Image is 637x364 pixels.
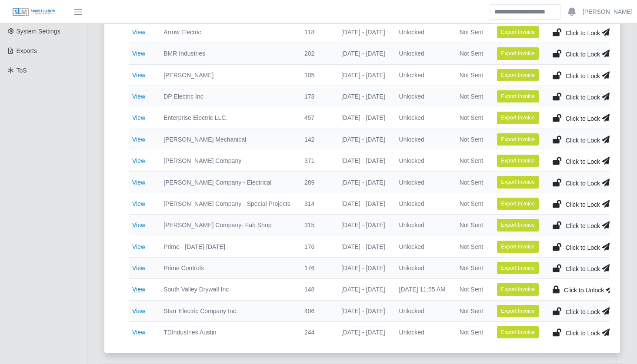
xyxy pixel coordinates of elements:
td: [DATE] - [DATE] [334,279,392,300]
button: Export Invoice [497,305,539,317]
td: 118 [297,21,334,43]
a: View [132,243,145,250]
td: Not Sent [453,43,490,64]
span: Click to Lock [566,30,600,36]
td: TDIndustries Austin [157,322,297,343]
td: [DATE] - [DATE] [334,322,392,343]
td: 244 [297,322,334,343]
td: 289 [297,172,334,193]
td: [DATE] - [DATE] [334,193,392,214]
td: [DATE] - [DATE] [334,215,392,236]
td: [PERSON_NAME] Mechanical [157,129,297,150]
span: Click to Lock [566,51,600,58]
button: Export Invoice [497,47,539,60]
a: View [132,200,145,207]
td: Unlocked [392,150,453,172]
button: Export Invoice [497,155,539,167]
span: Click to Lock [566,158,600,165]
span: Click to Lock [566,73,600,79]
td: 148 [297,279,334,300]
td: 315 [297,215,334,236]
td: [DATE] - [DATE] [334,257,392,278]
td: 173 [297,86,334,107]
td: Not Sent [453,279,490,300]
td: [DATE] - [DATE] [334,43,392,64]
span: Click to Lock [566,244,600,251]
td: Not Sent [453,129,490,150]
td: Prime Controls [157,257,297,278]
td: Prime - [DATE]-[DATE] [157,236,297,257]
td: [DATE] - [DATE] [334,86,392,107]
td: [DATE] - [DATE] [334,107,392,129]
button: Export Invoice [497,262,539,274]
td: Unlocked [392,107,453,129]
td: DP Electric Inc [157,86,297,107]
span: Click to Lock [566,222,600,229]
a: View [132,29,145,36]
td: Not Sent [453,107,490,129]
td: Not Sent [453,21,490,43]
a: View [132,114,145,121]
td: [DATE] - [DATE] [334,236,392,257]
button: Export Invoice [497,176,539,188]
td: [PERSON_NAME] Company- Fab Shop [157,215,297,236]
td: Not Sent [453,215,490,236]
a: View [132,179,145,186]
a: View [132,308,145,314]
td: Unlocked [392,236,453,257]
td: 176 [297,257,334,278]
td: BMR Industries [157,43,297,64]
span: System Settings [17,28,60,35]
span: Click to Lock [566,115,600,122]
td: Not Sent [453,236,490,257]
button: Export Invoice [497,283,539,295]
td: Unlocked [392,322,453,343]
td: [DATE] - [DATE] [334,21,392,43]
td: [DATE] - [DATE] [334,300,392,321]
td: Not Sent [453,257,490,278]
span: Click to Lock [566,94,600,101]
a: [PERSON_NAME] [583,7,633,17]
img: SLM Logo [12,7,56,17]
td: [PERSON_NAME] Company - Special Projects [157,193,297,214]
button: Export Invoice [497,241,539,253]
span: Click to Lock [566,308,600,315]
td: Arrow Electric [157,21,297,43]
td: Unlocked [392,64,453,86]
td: [DATE] - [DATE] [334,172,392,193]
td: Not Sent [453,172,490,193]
td: 202 [297,43,334,64]
td: Unlocked [392,193,453,214]
button: Export Invoice [497,26,539,38]
button: Export Invoice [497,133,539,146]
a: View [132,286,145,293]
a: View [132,72,145,79]
a: View [132,157,145,164]
td: 105 [297,64,334,86]
span: Click to Lock [566,330,600,337]
a: View [132,222,145,228]
span: Click to Lock [566,201,600,208]
td: Unlocked [392,43,453,64]
a: View [132,136,145,143]
td: [DATE] - [DATE] [334,129,392,150]
a: View [132,93,145,100]
td: Enterprise Electric LLC. [157,107,297,129]
td: Unlocked [392,129,453,150]
td: Not Sent [453,150,490,172]
td: Unlocked [392,215,453,236]
span: Click to Lock [566,180,600,187]
td: [DATE] - [DATE] [334,150,392,172]
button: Export Invoice [497,69,539,81]
td: Not Sent [453,300,490,321]
button: Export Invoice [497,326,539,338]
td: Starr Electric Company Inc [157,300,297,321]
td: Not Sent [453,193,490,214]
td: Not Sent [453,322,490,343]
input: Search [489,4,561,20]
td: 406 [297,300,334,321]
td: 457 [297,107,334,129]
button: Export Invoice [497,219,539,231]
td: South Valley Drywall Inc [157,279,297,300]
span: Click to Lock [566,265,600,272]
